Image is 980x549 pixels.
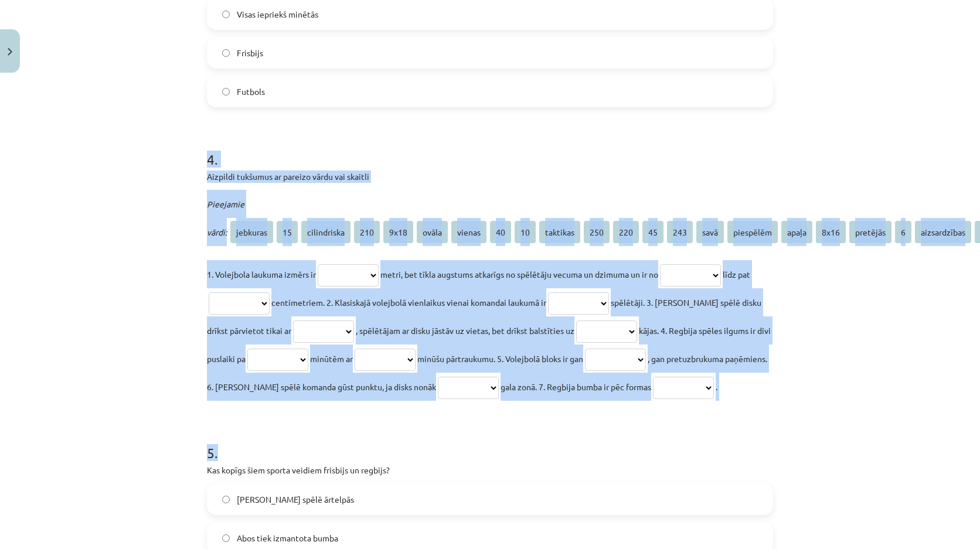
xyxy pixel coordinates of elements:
span: jebkuras [230,221,273,243]
span: Pieejamie vārdi: [207,199,244,237]
span: Futbols [237,86,265,98]
span: 15 [277,221,298,243]
span: 220 [613,221,639,243]
span: 40 [490,221,511,243]
span: minūtēm ar [310,353,353,364]
span: 6 [895,221,911,243]
span: 210 [354,221,380,243]
span: 1. Volejbola laukuma izmērs ir [207,269,316,279]
span: , spēlētājam ar disku jāstāv uz vietas, bet drīkst balstīties uz [356,325,574,336]
span: taktikas [539,221,580,243]
p: Aizpildi tukšumus ar pareizo vārdu vai skaitli [207,171,773,183]
span: piespēlēm [727,221,778,243]
span: ovāla [417,221,448,243]
input: [PERSON_NAME] spēlē ārtelpās [222,496,230,503]
span: centimetriem. 2. Klasiskajā volejbolā vienlaikus vienai komandai laukumā ir [271,297,546,308]
img: icon-close-lesson-0947bae3869378f0d4975bcd49f059093ad1ed9edebbc8119c70593378902aed.svg [8,48,12,56]
span: metri, bet tīkla augstums atkarīgs no spēlētāju vecuma un dzimuma un ir no [380,269,658,279]
h1: 5 . [207,424,773,461]
span: minūšu pārtraukumu. 5. Volejbolā bloks ir gan [417,353,583,364]
span: 250 [584,221,610,243]
span: 9x18 [383,221,413,243]
span: 10 [515,221,536,243]
input: Futbols [222,88,230,96]
span: vienas [451,221,486,243]
span: līdz pat [723,269,750,279]
span: aizsardzības [915,221,971,243]
span: Visas iepriekš minētās [237,8,318,21]
span: Frisbijs [237,47,263,59]
h1: 4 . [207,131,773,167]
span: 243 [667,221,693,243]
span: 8x16 [816,221,846,243]
input: Frisbijs [222,49,230,57]
input: Visas iepriekš minētās [222,11,230,18]
span: 45 [642,221,663,243]
span: apaļa [781,221,812,243]
span: Abos tiek izmantota bumba [237,532,338,544]
span: pretējās [849,221,891,243]
span: [PERSON_NAME] spēlē ārtelpās [237,493,354,506]
p: Kas kopīgs šiem sporta veidiem frisbijs un regbijs? [207,464,773,476]
span: cilindriska [301,221,351,243]
input: Abos tiek izmantota bumba [222,534,230,542]
span: savā [696,221,724,243]
span: gala zonā. 7. Regbija bumba ir pēc formas [501,381,651,392]
span: . [716,381,717,392]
